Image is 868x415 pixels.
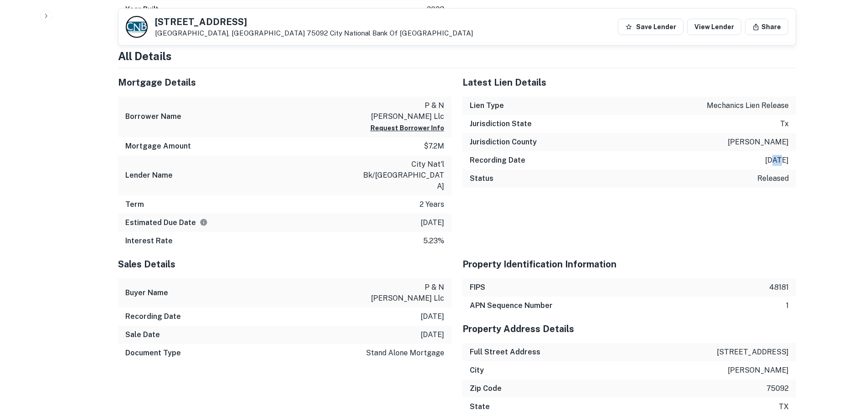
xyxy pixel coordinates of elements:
[125,287,168,298] h6: Buyer Name
[200,218,208,226] svg: Estimate is based on a standard schedule for this type of loan.
[125,348,181,359] h6: Document Type
[427,4,444,15] p: 2023
[420,199,444,210] p: 2 years
[462,257,796,271] h5: Property Identification Information
[822,342,868,386] iframe: Chat Widget
[362,100,444,122] p: p & n [PERSON_NAME] llc
[470,383,502,394] h6: Zip Code
[125,111,181,122] h6: Borrower Name
[745,19,788,35] button: Share
[118,76,452,89] h5: Mortgage Details
[757,173,789,184] p: released
[125,236,173,246] h6: Interest Rate
[470,300,553,311] h6: APN Sequence Number
[470,282,485,293] h6: FIPS
[155,17,473,26] h5: [STREET_ADDRESS]
[118,257,452,271] h5: Sales Details
[330,29,473,37] a: City National Bank Of [GEOGRAPHIC_DATA]
[462,76,796,89] h5: Latest Lien Details
[125,199,144,210] h6: Term
[470,365,484,376] h6: City
[618,19,683,35] button: Save Lender
[766,383,789,394] p: 75092
[370,123,444,133] button: Request Borrower Info
[125,170,173,181] h6: Lender Name
[366,348,444,359] p: stand alone mortgage
[362,159,444,192] p: city nat'l bk/[GEOGRAPHIC_DATA]
[780,118,789,129] p: tx
[728,365,789,376] p: [PERSON_NAME]
[125,329,160,340] h6: Sale Date
[687,19,741,35] a: View Lender
[421,329,444,340] p: [DATE]
[470,137,537,148] h6: Jurisdiction County
[125,4,159,15] h6: Year Built
[707,100,789,111] p: mechanics lien release
[125,311,181,322] h6: Recording Date
[421,311,444,322] p: [DATE]
[728,137,789,148] p: [PERSON_NAME]
[470,155,525,166] h6: Recording Date
[470,100,504,111] h6: Lien Type
[118,48,796,64] h4: All Details
[362,282,444,304] p: p & n [PERSON_NAME] llc
[421,217,444,228] p: [DATE]
[125,217,208,228] h6: Estimated Due Date
[423,236,444,246] p: 5.23%
[717,347,789,358] p: [STREET_ADDRESS]
[470,347,540,358] h6: Full Street Address
[779,401,789,412] p: tx
[424,141,444,152] p: $7.2m
[769,282,789,293] p: 48181
[786,300,789,311] p: 1
[462,322,796,336] h5: Property Address Details
[470,118,532,129] h6: Jurisdiction State
[470,401,490,412] h6: State
[125,141,191,152] h6: Mortgage Amount
[155,29,473,37] p: [GEOGRAPHIC_DATA], [GEOGRAPHIC_DATA] 75092
[470,173,493,184] h6: Status
[765,155,789,166] p: [DATE]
